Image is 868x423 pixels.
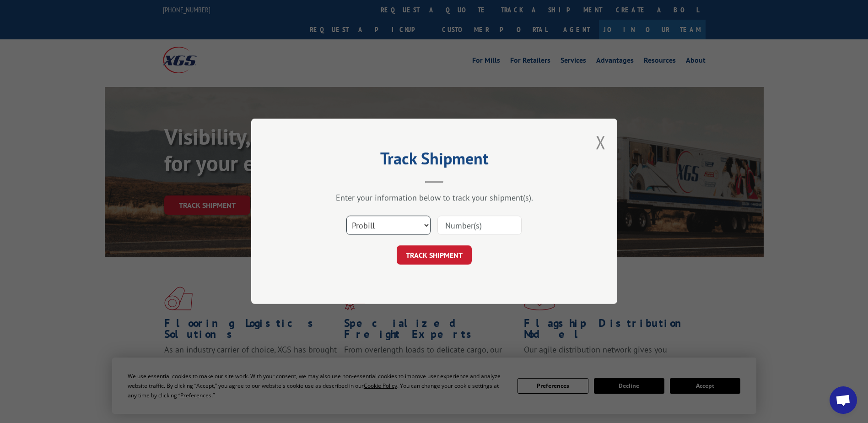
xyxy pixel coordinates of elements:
div: Open chat [830,386,857,414]
div: Enter your information below to track your shipment(s). [297,193,571,203]
h2: Track Shipment [297,152,571,169]
button: TRACK SHIPMENT [397,246,472,265]
input: Number(s) [437,216,522,235]
button: Close modal [596,130,606,154]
